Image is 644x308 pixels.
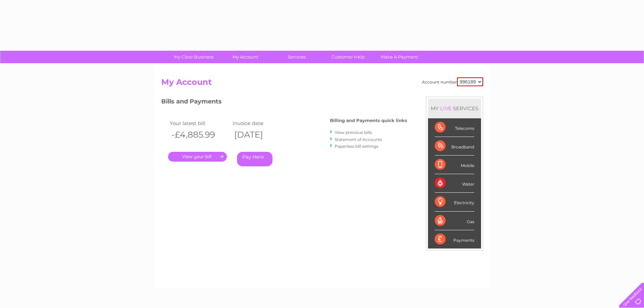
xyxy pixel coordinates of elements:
a: View previous bills [335,130,372,135]
th: [DATE] [231,128,294,142]
div: LIVE [439,105,453,112]
div: Gas [435,212,474,230]
div: Broadband [435,137,474,156]
div: Payments [435,230,474,248]
a: My Account [217,51,273,63]
a: My Clear Business [166,51,222,63]
h3: Bills and Payments [161,97,407,109]
div: MY SERVICES [428,99,481,118]
a: Customer Help [320,51,376,63]
h4: Billing and Payments quick links [330,118,407,123]
a: Pay Here [237,152,272,166]
h2: My Account [161,77,483,90]
a: Paperless bill settings [335,144,378,149]
div: Electricity [435,193,474,211]
div: Telecoms [435,118,474,137]
div: Water [435,174,474,193]
a: Make A Payment [372,51,427,63]
div: Account number [422,77,483,86]
div: Mobile [435,156,474,174]
a: Services [269,51,325,63]
a: . [168,152,227,162]
th: -£4,885.99 [168,128,231,142]
a: Statement of Accounts [335,137,382,142]
td: Invoice date [231,119,294,128]
td: Your latest bill [168,119,231,128]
